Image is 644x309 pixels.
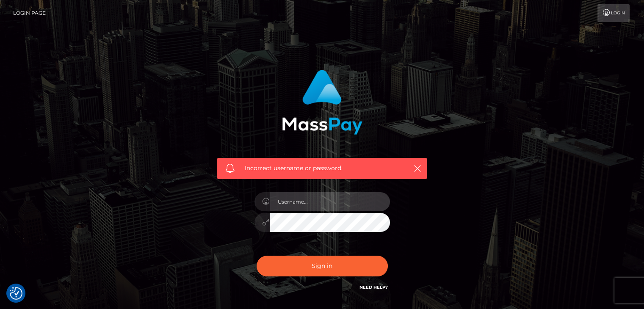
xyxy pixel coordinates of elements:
[245,164,399,173] span: Incorrect username or password.
[13,4,46,22] a: Login Page
[270,192,390,211] input: Username...
[10,287,22,300] button: Consent Preferences
[10,287,22,300] img: Revisit consent button
[597,4,630,22] a: Login
[359,284,388,290] a: Need Help?
[282,70,362,135] img: MassPay Login
[257,256,388,276] button: Sign in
